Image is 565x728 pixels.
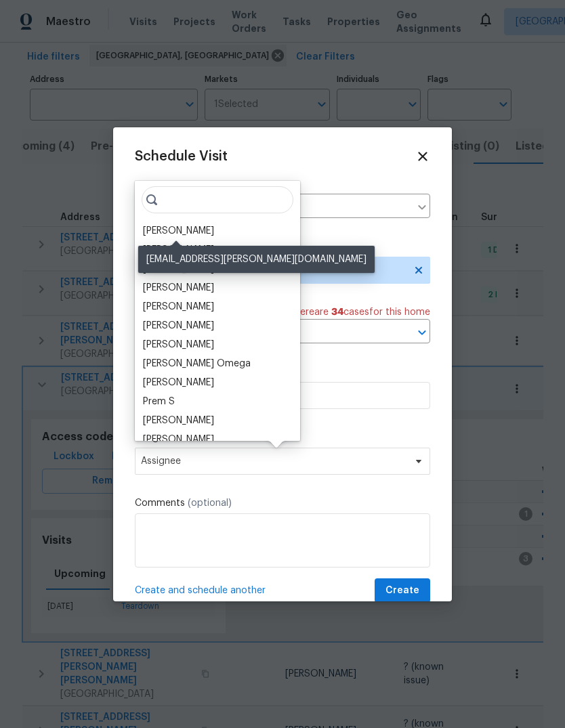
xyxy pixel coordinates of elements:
[143,414,214,427] div: [PERSON_NAME]
[143,281,214,295] div: [PERSON_NAME]
[375,578,430,603] button: Create
[138,246,375,273] div: [EMAIL_ADDRESS][PERSON_NAME][DOMAIN_NAME]
[143,338,214,351] div: [PERSON_NAME]
[143,433,214,446] div: [PERSON_NAME]
[143,300,214,314] div: [PERSON_NAME]
[413,323,432,342] button: Open
[135,584,266,597] span: Create and schedule another
[135,496,430,510] label: Comments
[331,307,343,317] span: 34
[143,376,214,389] div: [PERSON_NAME]
[135,150,228,163] span: Schedule Visit
[289,305,430,319] span: There are case s for this home
[143,319,214,333] div: [PERSON_NAME]
[135,180,430,194] label: Home
[143,357,251,370] div: [PERSON_NAME] Omega
[188,498,232,508] span: (optional)
[415,149,430,164] span: Close
[143,243,214,257] div: [PERSON_NAME]
[143,224,214,238] div: [PERSON_NAME]
[385,582,419,599] span: Create
[143,395,175,408] div: Prem S
[141,456,406,467] span: Assignee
